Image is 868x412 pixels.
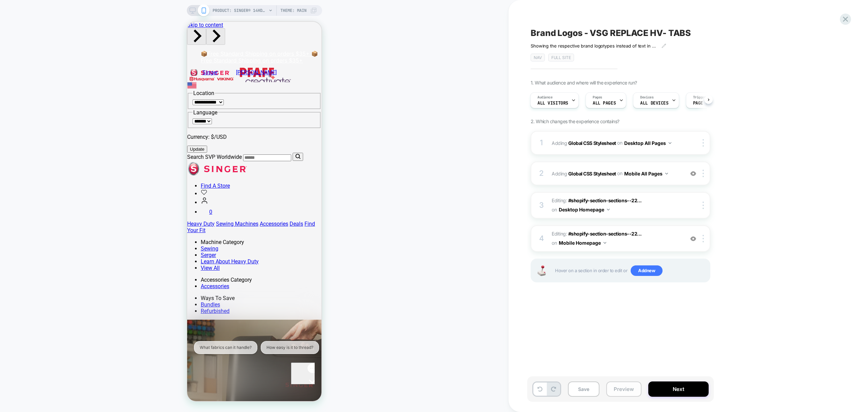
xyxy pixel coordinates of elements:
b: Global CSS Stylesheet [568,170,616,176]
div: Machine Category [14,217,134,224]
a: Bundles [14,280,33,286]
img: down arrow [669,142,671,144]
span: Trigger [693,95,706,100]
a: View All [14,243,33,249]
a: Serger [14,230,29,237]
a: Link to creativate homepage [51,54,112,60]
button: Next [648,381,709,397]
span: ALL PAGES [593,101,616,106]
img: close [703,202,704,209]
div: Ways To Save [14,273,134,280]
a: Sewing Machines [29,199,71,205]
div: 2 [538,167,545,180]
span: ALL DEVICES [640,101,668,106]
span: Page Load [693,101,716,106]
span: PRODUCT: SINGER® 14HD854 Heavy Duty Serger [213,5,267,16]
legend: Language [5,88,31,94]
button: Next slide [19,6,38,23]
a: Cart [14,187,25,193]
a: Deals [102,199,116,205]
div: 4 [538,232,545,245]
button: Preview [606,381,642,397]
span: Full site [548,54,574,61]
img: close [703,170,704,177]
div: 1 [538,136,545,150]
button: Desktop Homepage [559,205,610,214]
a: Sewing [14,224,31,230]
span: Audience [537,95,553,100]
span: on [617,138,622,147]
button: Mobile All Pages [624,169,668,179]
a: Find A Store [14,161,43,167]
span: on [617,169,622,177]
img: down arrow [607,209,610,210]
button: Desktop All Pages [624,138,671,148]
img: Joystick [535,265,548,276]
span: 1. What audience and where will the experience run? [531,80,637,86]
span: Adding [552,138,681,148]
iframe: Gorgias live chat messenger [104,341,127,362]
span: NAV [531,54,545,61]
a: Accessories [73,199,101,205]
a: Accessories [14,261,42,268]
div: 3 [538,199,545,212]
img: close [703,235,704,242]
a: Refurbished [14,286,42,293]
span: 2. Which changes the experience contains? [531,118,619,124]
span: Editing : [552,196,681,214]
a: account [14,177,21,184]
span: 📦Free Standard Shipping on orders $35+ [14,29,131,42]
span: All Visitors [537,101,568,106]
span: Showing the respective brand logotypes instead of text in tabs [531,43,656,49]
div: Accessories Category [14,255,134,261]
span: Add new [631,265,663,276]
img: down arrow [604,242,606,244]
a: Learn About Heavy Duty [14,237,72,243]
span: on [552,239,557,247]
span: Editing : [552,229,681,248]
span: on [552,205,557,214]
span: Devices [640,95,653,100]
span: 0 [22,187,25,193]
span: 📦Free Standard Shipping on orders $35+ [14,29,122,35]
span: #shopify-section-sections--22... [568,198,642,203]
button: Mobile Homepage [559,238,606,248]
button: Save [568,381,599,397]
img: crossed eye [690,236,696,242]
span: Adding [552,169,681,179]
span: #shopify-section-sections--22... [568,231,642,237]
img: down arrow [665,173,668,174]
a: 1 of 1 [14,29,131,42]
a: Link to PFAFF homepage [47,44,91,57]
b: Global CSS Stylesheet [568,140,616,146]
span: Pages [593,95,602,100]
span: Brand Logos - VSG REPLACE HV- TABS [531,28,691,38]
a: Wishlist [14,169,20,175]
legend: Location [5,68,28,75]
img: close [703,139,704,147]
span: Hover on a section in order to edit or [555,265,706,276]
button: Search [105,131,116,139]
img: crossed eye [690,171,696,176]
span: Theme: MAIN [280,5,307,16]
